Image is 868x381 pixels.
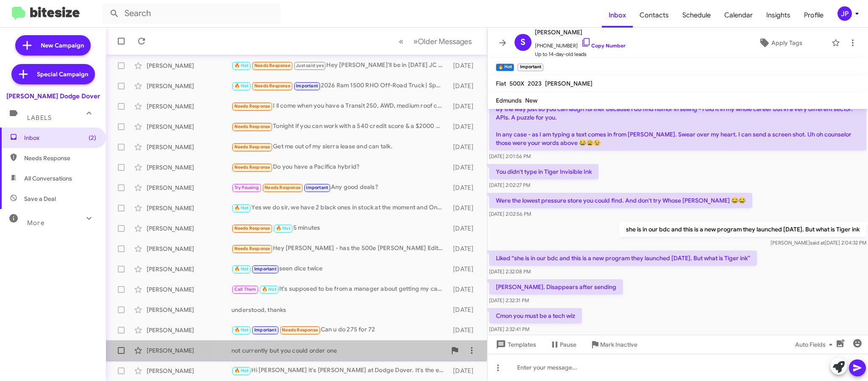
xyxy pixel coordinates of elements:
[581,42,626,49] a: Copy Number
[234,103,270,109] span: Needs Response
[231,81,448,91] div: 2026 Ram 1500 RHO Off-Road Truck | Specs, Engines, & More [URL][DOMAIN_NAME]
[234,63,249,68] span: 🔥 Hot
[231,306,448,314] div: understood, thanks
[520,36,526,49] span: S
[147,102,231,111] div: [PERSON_NAME]
[147,265,231,273] div: [PERSON_NAME]
[583,337,644,352] button: Mark Inactive
[489,250,757,266] p: Liked “she is in our bdc and this is a new program they launched [DATE]. But what is Tiger ink”
[306,185,328,190] span: Important
[448,326,480,334] div: [DATE]
[600,337,637,352] span: Mark Inactive
[234,327,249,333] span: 🔥 Hot
[448,285,480,294] div: [DATE]
[810,239,825,246] span: said at
[448,102,480,111] div: [DATE]
[676,3,718,28] a: Schedule
[147,245,231,253] div: [PERSON_NAME]
[535,37,626,50] span: [PHONE_NUMBER]
[448,306,480,314] div: [DATE]
[231,346,446,355] div: not currently but you could order one
[517,64,543,71] small: Important
[254,327,276,333] span: Important
[535,27,626,37] span: [PERSON_NAME]
[535,50,626,58] span: Up to 14-day-old leads
[732,35,827,50] button: Apply Tags
[147,346,231,355] div: [PERSON_NAME]
[448,265,480,273] div: [DATE]
[231,284,448,294] div: It's supposed to be from a manager about getting my car fixed
[525,97,537,104] span: New
[795,337,836,352] span: Auto Fields
[234,266,249,272] span: 🔥 Hot
[418,37,472,46] span: Older Messages
[543,337,583,352] button: Pause
[771,35,802,50] span: Apply Tags
[147,122,231,131] div: [PERSON_NAME]
[27,114,52,122] span: Labels
[489,297,529,303] span: [DATE] 2:32:31 PM
[231,244,448,253] div: Hey [PERSON_NAME] - has the 500e [PERSON_NAME] Edition arrived?
[231,61,448,70] div: Hey [PERSON_NAME]'ll be in [DATE] JC knows I'm coming in I have a lease that has an heating/ac is...
[489,326,529,332] span: [DATE] 2:32:41 PM
[231,325,448,335] div: Can u do 275 for 72
[408,33,477,50] button: Next
[448,245,480,253] div: [DATE]
[560,337,576,352] span: Pause
[496,80,506,87] span: Fiat
[489,101,866,150] p: By the way just so you can laugh further because I do find humor in selling - I did it in my whol...
[234,286,256,292] span: Call Them
[448,122,480,131] div: [DATE]
[394,33,477,50] nav: Page navigation example
[147,204,231,212] div: [PERSON_NAME]
[448,184,480,192] div: [DATE]
[394,33,409,50] button: Previous
[448,163,480,172] div: [DATE]
[231,366,448,375] div: Hi [PERSON_NAME] it's [PERSON_NAME] at Dodge Dover. It's the end of the month, and we need to mov...
[27,219,45,227] span: More
[15,35,91,56] a: New Campaign
[602,3,633,28] a: Inbox
[489,308,582,323] p: Cmon you must be a tech wiz
[496,64,514,71] small: 🔥 Hot
[234,124,270,129] span: Needs Response
[147,82,231,90] div: [PERSON_NAME]
[234,225,270,231] span: Needs Response
[718,3,759,28] a: Calendar
[24,154,96,162] span: Needs Response
[448,204,480,212] div: [DATE]
[41,41,84,50] span: New Campaign
[254,63,290,68] span: Needs Response
[234,144,270,150] span: Needs Response
[231,264,448,274] div: seen dice twice
[633,3,676,28] span: Contacts
[771,239,866,246] span: [PERSON_NAME] [DATE] 2:04:32 PM
[231,203,448,213] div: Yes we do sir, we have 2 black ones in stock at the moment and One of them is a limited edition M...
[528,80,542,87] span: 2023
[489,193,752,208] p: Were the lowest pressure store you could find. And don't try Whose [PERSON_NAME] 😂😂
[489,211,531,217] span: [DATE] 2:02:56 PM
[296,83,318,89] span: Important
[147,224,231,233] div: [PERSON_NAME]
[545,80,593,87] span: [PERSON_NAME]
[788,337,843,352] button: Auto Fields
[797,3,830,28] a: Profile
[759,3,797,28] a: Insights
[6,92,100,100] div: [PERSON_NAME] Dodge Dover
[487,337,543,352] button: Templates
[254,266,276,272] span: Important
[234,83,249,89] span: 🔥 Hot
[37,70,88,78] span: Special Campaign
[147,306,231,314] div: [PERSON_NAME]
[231,122,448,131] div: Tonight if you can work with a 540 credit score & a $2000 down payment
[448,82,480,90] div: [DATE]
[489,164,598,179] p: You didn't type in Tiger Invisible Ink
[619,222,866,237] p: she is in our bdc and this is a new program they launched [DATE]. But what is Tiger ink
[262,286,276,292] span: 🔥 Hot
[254,83,290,89] span: Needs Response
[494,337,536,352] span: Templates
